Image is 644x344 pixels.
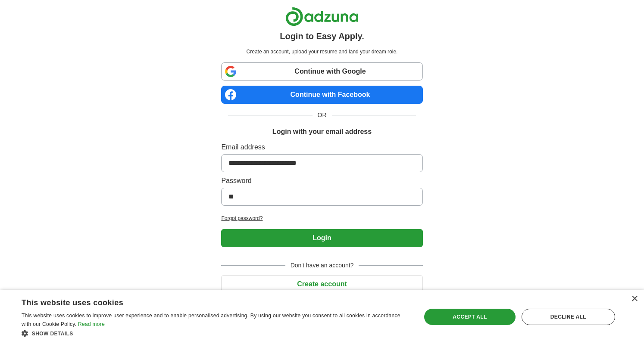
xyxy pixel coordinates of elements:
[221,176,422,186] label: Password
[221,62,422,81] a: Continue with Google
[280,30,364,43] h1: Login to Easy Apply.
[285,7,359,26] img: Adzuna logo
[221,280,422,288] a: Create account
[221,86,422,104] a: Continue with Facebook
[221,214,422,222] a: Forgot password?
[221,142,422,152] label: Email address
[22,295,388,308] div: This website uses cookies
[223,48,421,56] p: Create an account, upload your resume and land your dream role.
[522,309,615,325] div: Decline all
[22,329,410,338] div: Show details
[313,111,332,120] span: OR
[221,275,422,293] button: Create account
[631,296,638,302] div: Close
[424,309,516,325] div: Accept all
[285,261,359,270] span: Don't have an account?
[32,331,73,337] span: Show details
[78,321,105,327] a: Read more, opens a new window
[272,127,372,137] h1: Login with your email address
[22,313,400,327] span: This website uses cookies to improve user experience and to enable personalised advertising. By u...
[221,229,422,247] button: Login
